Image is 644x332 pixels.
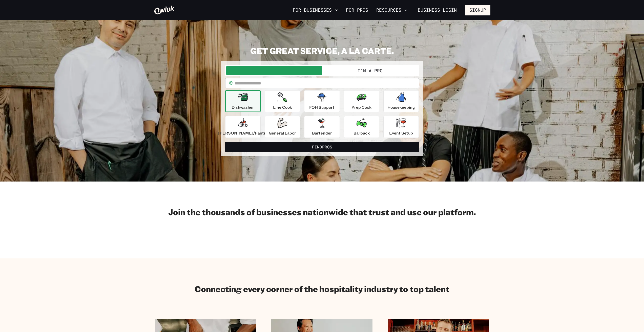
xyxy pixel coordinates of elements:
button: For Businesses [291,6,340,14]
button: FindPros [225,142,419,152]
button: [PERSON_NAME]/Pastry [225,116,261,138]
p: General Labor [269,130,296,136]
p: FOH Support [309,104,335,110]
a: For Pros [344,6,370,14]
h2: GET GREAT SERVICE, A LA CARTE. [221,46,423,56]
button: Barback [344,116,379,138]
h2: Connecting every corner of the hospitality industry to top talent [195,284,449,294]
p: Bartender [312,130,332,136]
button: Prep Cook [344,90,379,112]
button: Bartender [304,116,340,138]
button: Event Setup [383,116,419,138]
button: I'm a Pro [322,66,418,75]
button: Resources [374,6,409,14]
button: Dishwasher [225,90,261,112]
p: Housekeeping [387,104,415,110]
p: Line Cook [273,104,292,110]
button: Signup [465,5,490,15]
button: General Labor [265,116,300,138]
button: FOH Support [304,90,340,112]
p: Event Setup [389,130,413,136]
h2: Join the thousands of businesses nationwide that trust and use our platform. [154,207,490,217]
p: Barback [354,130,370,136]
p: Prep Cook [351,104,371,110]
p: Dishwasher [232,104,254,110]
button: I'm a Business [226,66,322,75]
button: Line Cook [265,90,300,112]
p: [PERSON_NAME]/Pastry [218,130,268,136]
a: Business Login [413,5,461,15]
button: Housekeeping [383,90,419,112]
